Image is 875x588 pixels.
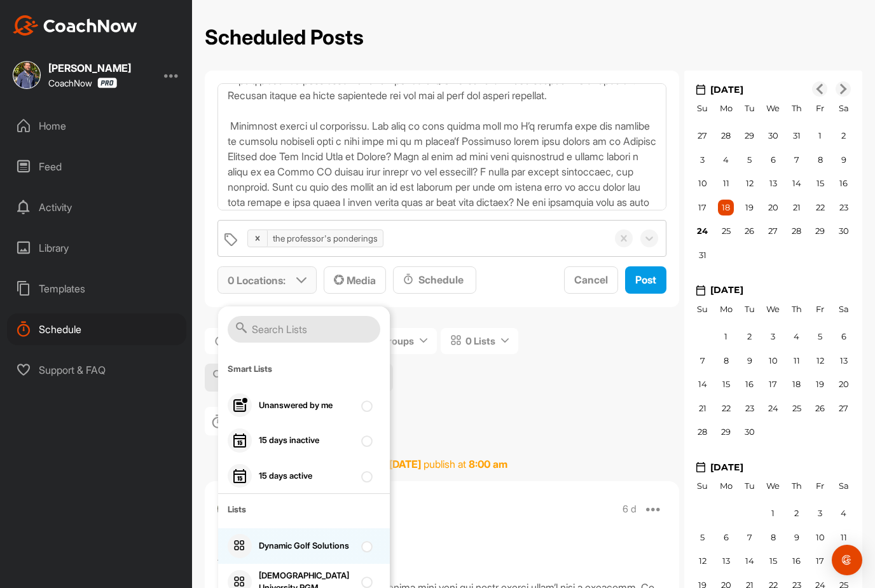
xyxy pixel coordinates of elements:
[217,83,666,210] textarea: Lor Ipsumdolo’s Ametconsec Adipis 55Elitse86 Doe tempo inci utla etdolor ma aliquaeni admi veni q...
[789,152,804,168] div: Choose Thursday, August 7th, 2025
[836,530,851,546] div: Choose Saturday, October 11th, 2025
[745,403,754,413] span: 23
[694,247,710,264] div: Choose Sunday, August 31st, 2025
[841,532,847,542] span: 11
[699,250,706,260] span: 31
[218,363,390,385] label: Smart Lists
[768,403,778,413] span: 24
[812,400,828,417] div: Choose Friday, September 26th, 2025
[812,175,828,192] div: Choose Friday, August 15th, 2025
[832,545,862,575] div: Open Intercom Messenger
[718,400,734,417] div: Choose Monday, September 22nd, 2025
[768,202,778,212] span: 20
[789,100,804,117] div: Th
[792,556,801,566] span: 16
[469,458,507,470] strong: 8 : 00 am
[232,433,247,448] img: 15 days inactive
[771,154,776,165] span: 6
[403,272,466,287] div: Schedule
[765,100,781,117] div: We
[789,200,804,216] div: Choose Thursday, August 21st, 2025
[812,553,828,570] div: Choose Friday, October 17th, 2025
[747,532,752,542] span: 7
[741,301,757,318] div: Tu
[765,128,781,144] div: Choose Wednesday, July 30th, 2025
[745,130,754,140] span: 29
[574,273,608,286] span: Cancel
[815,403,825,413] span: 26
[768,130,778,140] span: 30
[741,223,757,240] div: Choose Tuesday, August 26th, 2025
[836,81,851,97] button: Next Month
[771,532,776,542] span: 8
[694,100,710,117] div: Su
[789,400,804,417] div: Choose Thursday, September 25th, 2025
[812,353,828,369] div: Choose Friday, September 12th, 2025
[747,331,752,341] span: 2
[97,78,117,88] img: CoachNow Pro
[694,553,710,570] div: Choose Sunday, October 12th, 2025
[718,530,734,546] div: Choose Monday, October 6th, 2025
[812,128,828,144] div: Choose Friday, August 1st, 2025
[836,400,851,417] div: Choose Saturday, September 27th, 2025
[7,313,186,345] div: Schedule
[724,355,729,366] span: 8
[218,503,390,526] label: Lists
[840,355,848,366] span: 13
[373,334,414,348] span: 0 Groups
[836,353,851,369] div: Choose Saturday, September 13th, 2025
[765,223,781,240] div: Choose Wednesday, August 27th, 2025
[721,427,731,437] span: 29
[836,301,851,318] div: Sa
[694,353,710,369] div: Choose Sunday, September 7th, 2025
[694,223,710,240] div: Choose Sunday, August 24th, 2025
[718,152,734,168] div: Choose Monday, August 4th, 2025
[7,110,186,142] div: Home
[816,355,824,366] span: 12
[722,226,731,236] span: 25
[718,478,734,495] div: Mo
[839,178,848,188] span: 16
[699,556,706,566] span: 12
[839,379,849,389] span: 20
[765,301,781,318] div: We
[839,403,848,413] span: 27
[718,200,734,216] div: Choose Monday, August 18th, 2025
[694,478,710,495] div: Su
[836,128,851,144] div: Choose Saturday, August 2nd, 2025
[741,530,757,546] div: Choose Tuesday, October 7th, 2025
[836,505,851,522] div: Choose Saturday, October 4th, 2025
[768,226,778,236] span: 27
[765,200,781,216] div: Choose Wednesday, August 20th, 2025
[741,400,757,417] div: Choose Tuesday, September 23rd, 2025
[839,226,849,236] span: 30
[769,355,778,366] span: 10
[746,178,754,188] span: 12
[839,202,848,212] span: 23
[718,301,734,318] div: Mo
[818,508,822,518] span: 3
[564,266,618,294] button: Cancel
[741,175,757,192] div: Choose Tuesday, August 12th, 2025
[694,175,710,192] div: Choose Sunday, August 10th, 2025
[794,355,800,366] span: 11
[789,353,804,369] div: Choose Thursday, September 11th, 2025
[7,151,186,182] div: Feed
[794,532,799,542] span: 9
[794,331,799,341] span: 4
[812,81,827,97] button: Previous Month
[812,200,828,216] div: Choose Friday, August 22nd, 2025
[232,398,247,413] img: Unanswered by me
[789,530,804,546] div: Choose Thursday, October 9th, 2025
[836,478,851,495] div: Sa
[698,178,707,188] span: 10
[13,61,41,89] img: square_4c2aaeb3014d0e6fd030fb2436460593.jpg
[812,100,828,117] div: Fr
[747,154,752,165] span: 5
[694,152,710,168] div: Choose Sunday, August 3rd, 2025
[205,25,364,50] h2: Scheduled Posts
[694,530,710,546] div: Choose Sunday, October 5th, 2025
[789,376,804,393] div: Choose Thursday, September 18th, 2025
[697,226,708,236] span: 24
[694,200,710,216] div: Choose Sunday, August 17th, 2025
